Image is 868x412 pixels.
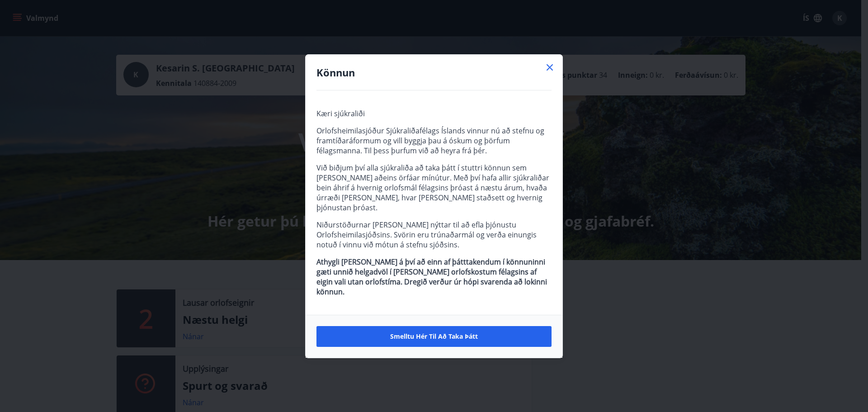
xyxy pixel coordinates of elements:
h4: Könnun [316,66,552,79]
p: Orlofsheimilasjóður Sjúkraliðafélags Íslands vinnur nú að stefnu og framtíðaráformum og vill bygg... [316,126,552,156]
span: Smelltu hér til að taka þátt [390,332,478,341]
strong: Athygli [PERSON_NAME] á því að einn af þátttakendum í könnuninni gæti unnið helgadvöl í [PERSON_N... [316,257,547,297]
p: Við biðjum því alla sjúkraliða að taka þátt í stuttri könnun sem [PERSON_NAME] aðeins örfáar mínú... [316,163,552,213]
button: Smelltu hér til að taka þátt [316,326,552,347]
p: Kæri sjúkraliði [316,109,552,118]
p: Niðurstöðurnar [PERSON_NAME] nýttar til að efla þjónustu Orlofsheimilasjóðsins. Svörin eru trúnað... [316,220,552,250]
